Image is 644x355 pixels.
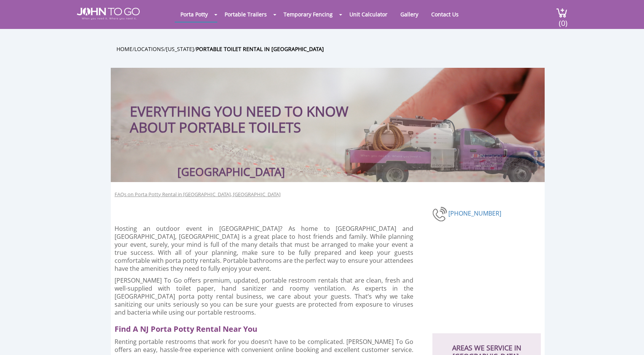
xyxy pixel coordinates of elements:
a: [PHONE_NUMBER] [448,209,501,217]
a: Portable Trailers [219,7,273,22]
h1: EVERYTHING YOU NEED TO KNOW ABOUT PORTABLE TOILETS [130,83,375,136]
a: Porta Potty [175,7,214,22]
img: cart a [556,8,567,18]
p: [PERSON_NAME] To Go offers premium, updated, portable restroom rentals that are clean, fresh and ... [115,277,413,317]
h2: Find A NJ Porta Potty Rental Near You [115,320,420,334]
a: [US_STATE] [166,45,194,53]
span: (0) [558,12,567,28]
h3: [GEOGRAPHIC_DATA] [177,171,285,173]
img: phone-number [432,206,448,222]
img: Truck [335,111,541,182]
button: Live Chat [614,325,644,355]
a: Unit Calculator [344,7,393,22]
a: Gallery [395,7,424,22]
a: Portable Toilet Rental in [GEOGRAPHIC_DATA] [196,45,324,53]
a: Locations [134,45,164,53]
a: Contact Us [426,7,464,22]
a: Temporary Fencing [278,7,338,22]
ul: / / / [116,45,550,53]
a: FAQs on Porta Potty Rental in [GEOGRAPHIC_DATA], [GEOGRAPHIC_DATA] [115,191,281,198]
a: Home [116,45,132,53]
img: JOHN to go [77,8,140,20]
p: Hosting an outdoor event in [GEOGRAPHIC_DATA]? As home to [GEOGRAPHIC_DATA] and [GEOGRAPHIC_DATA]... [115,225,413,273]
